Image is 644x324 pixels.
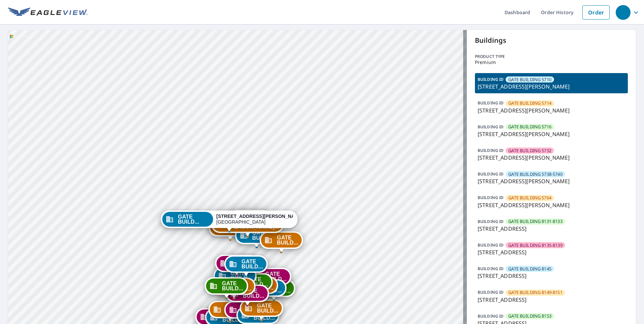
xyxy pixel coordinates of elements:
[226,285,269,305] div: Dropped pin, building GATE BUILDING 8219-8221, Commercial property, 8221 Southwestern Blvd Dallas...
[252,280,295,300] div: Dropped pin, building GATE BUILDING 8201, Commercial property, 8201 Southwestern Blvd Dallas, TX ...
[216,214,303,219] strong: [STREET_ADDRESS][PERSON_NAME]
[252,230,273,240] span: GATE BUILD...
[222,281,243,291] span: GATE BUILD...
[260,231,303,252] div: Dropped pin, building GATE BUILDING 5764, Commercial property, 5760 Caruth Haven Ln Dallas, TX 75206
[8,7,88,18] img: EV Logo
[508,289,562,296] span: GATE BUILDING 8149-8151
[478,100,504,106] p: BUILDING ID
[252,280,273,290] span: GATE BUILD...
[508,313,551,319] span: GATE BUILDING 8153
[224,255,267,276] div: Dropped pin, building GATE BUILDING 8277, Commercial property, 8277 Southwestern Blvd Dallas, TX ...
[475,35,628,45] p: Buildings
[215,255,258,276] div: Dropped pin, building GATE BUILDING 8275, Commercial property, 8275 Southwestern Blvd Dallas, TX ...
[478,195,504,200] p: BUILDING ID
[478,76,504,82] p: BUILDING ID
[508,242,562,249] span: GATE BUILDING 8135-8139
[478,248,625,256] p: [STREET_ADDRESS]
[478,124,504,130] p: BUILDING ID
[478,171,504,177] p: BUILDING ID
[222,312,244,322] span: GATE BUILD...
[508,124,551,130] span: GATE BUILDING 5716
[478,242,504,248] p: BUILDING ID
[508,195,551,201] span: GATE BUILDING 5764
[475,60,628,65] p: Premium
[230,281,251,291] span: GATE BUILD...
[247,277,268,287] span: GATE BUILD...
[229,273,272,294] div: Dropped pin, building GATE BUILDING 8215, Commercial property, 8215 Southwestern Blvd Dallas, TX ...
[582,5,610,20] a: Order
[243,288,264,298] span: GATE BUILD...
[478,296,625,304] p: [STREET_ADDRESS]
[478,289,504,295] p: BUILDING ID
[478,177,625,185] p: [STREET_ADDRESS][PERSON_NAME]
[508,100,551,106] span: GATE BUILDING 5714
[478,130,625,138] p: [STREET_ADDRESS][PERSON_NAME]
[478,201,625,209] p: [STREET_ADDRESS][PERSON_NAME]
[508,171,562,177] span: GATE BUILDING 5738-5740
[478,272,625,280] p: [STREET_ADDRESS]
[244,279,287,300] div: Dropped pin, building GATE BUILDING 8205, Commercial property, 8205 Southwestern Blvd Dallas, TX ...
[235,227,278,248] div: Dropped pin, building GATE BUILDING 5738-5740, Commercial property, 5710 Caruth Haven Ln Dallas, ...
[478,219,504,224] p: BUILDING ID
[508,218,562,225] span: GATE BUILDING 8131-8133
[241,259,263,269] span: GATE BUILD...
[161,210,298,231] div: Dropped pin, building GATE BUILDING 5710, Commercial property, 5704 Caruth Haven Ln Dallas, TX 75206
[478,154,625,162] p: [STREET_ADDRESS][PERSON_NAME]
[478,148,504,153] p: BUILDING ID
[475,54,628,60] p: Product type
[240,299,283,320] div: Dropped pin, building GATE BUILDING 8171-8173, Commercial property, 8219 Southwestern Blvd Dallas...
[205,277,248,298] div: Dropped pin, building GATE BUILDING 8241-8243, Commercial property, 8241 Southwestern Blvd Dallas...
[261,283,282,293] span: GATE BUILD...
[257,303,278,313] span: GATE BUILD...
[478,225,625,233] p: [STREET_ADDRESS]
[508,266,551,272] span: GATE BUILDING 8145
[277,235,298,245] span: GATE BUILD...
[478,313,504,319] p: BUILDING ID
[235,277,278,297] div: Dropped pin, building GATE BUILDING 8209, Commercial property, 8209 Southwestern Blvd Dallas, TX ...
[478,83,625,91] p: [STREET_ADDRESS][PERSON_NAME]
[478,106,625,115] p: [STREET_ADDRESS][PERSON_NAME]
[228,210,271,231] div: Dropped pin, building GATE BUILDING 5732, Commercial property, 5739 Caruth Haven Ln Dallas, TX 75206
[265,271,287,282] span: GATE BUILD...
[216,214,293,225] div: [GEOGRAPHIC_DATA]
[254,310,275,320] span: GATE BUILD...
[508,148,551,154] span: GATE BUILDING 5732
[213,278,256,298] div: Dropped pin, building GATE BUILDING 8231-8233, Commercial property, 8233 Southwestern Blvd Dallas...
[478,266,504,271] p: BUILDING ID
[178,214,210,224] span: GATE BUILD...
[214,267,257,288] div: Dropped pin, building GATE BUILDING 8227, Commercial property, 8227 Southwestern Blvd Dallas, TX ...
[508,76,551,83] span: GATE BUILDING 5710
[224,301,267,322] div: Dropped pin, building GATE BUILDING 8159-8161, Commercial property, 8135 Southwestern Blvd Dallas...
[208,301,251,322] div: Dropped pin, building GATE BUILDING 8149-8151, Commercial property, 8131 Southwestern Blvd Dallas...
[248,268,291,289] div: Dropped pin, building GATE BUILDING 8203, Commercial property, 8203 Southwestern Blvd Dallas, TX ...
